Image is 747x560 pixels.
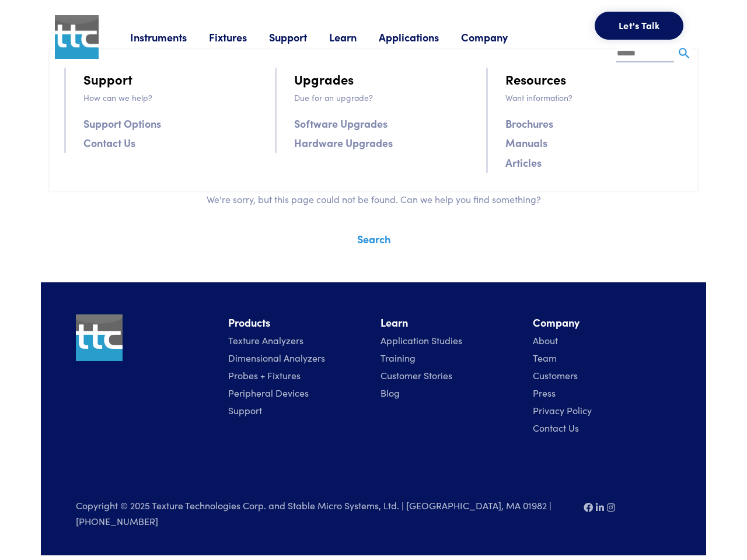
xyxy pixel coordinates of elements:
a: Support [228,404,262,416]
a: Contact Us [83,134,135,151]
a: Articles [505,154,542,171]
a: Probes + Fixtures [228,369,301,381]
a: Texture Analyzers [228,334,303,346]
a: Search [357,232,390,246]
a: Contact Us [533,421,579,434]
a: About [533,334,558,346]
a: Blog [381,386,400,399]
p: How can we help? [83,91,261,104]
a: Company [461,30,530,44]
a: Manuals [505,134,547,151]
a: Resources [505,69,566,89]
a: [PHONE_NUMBER] [76,514,158,527]
p: Due for an upgrade? [294,91,472,104]
a: Learn [329,30,379,44]
a: Support [269,30,329,44]
a: Team [533,351,557,364]
a: Customers [533,369,578,381]
a: Applications [379,30,461,44]
p: Want information? [505,91,683,104]
a: Training [381,351,416,364]
img: ttc_logo_1x1_v1.0.png [55,15,99,59]
a: Instruments [130,30,209,44]
a: Hardware Upgrades [294,134,393,151]
button: Let's Talk [595,12,683,40]
a: Support [83,69,132,89]
a: Software Upgrades [294,115,388,132]
p: Copyright © 2025 Texture Technologies Corp. and Stable Micro Systems, Ltd. | [GEOGRAPHIC_DATA], M... [76,498,570,528]
a: Customer Stories [381,369,452,381]
p: We're sorry, but this page could not be found. Can we help you find something? [48,192,699,207]
a: Privacy Policy [533,404,592,416]
li: Products [228,314,366,331]
img: ttc_logo_1x1_v1.0.png [76,314,123,361]
a: Application Studies [381,334,462,346]
a: Brochures [505,115,553,132]
li: Learn [381,314,519,331]
a: Fixtures [209,30,269,44]
a: Upgrades [294,69,354,89]
li: Company [533,314,671,331]
a: Press [533,386,556,399]
a: Dimensional Analyzers [228,351,325,364]
a: Support Options [83,115,161,132]
a: Peripheral Devices [228,386,309,399]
